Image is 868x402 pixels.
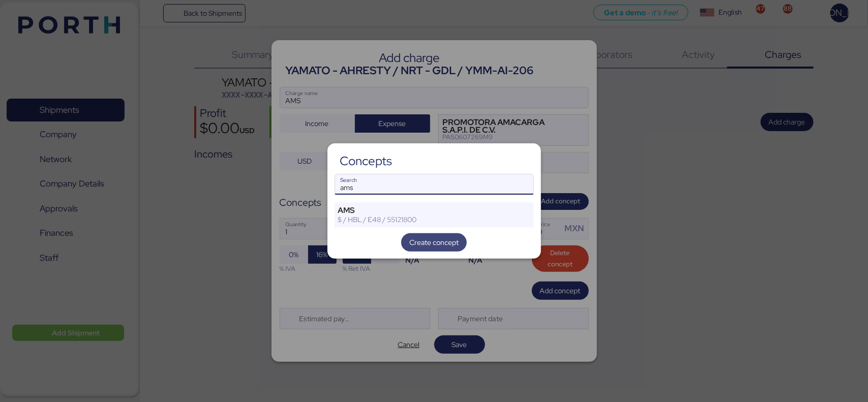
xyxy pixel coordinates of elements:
div: AMS [338,206,496,215]
div: Concepts [340,157,392,166]
span: Create concept [409,236,459,249]
button: Create concept [401,233,467,252]
input: Search [335,174,533,195]
div: $ / HBL / E48 / 55121800 [338,215,496,224]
